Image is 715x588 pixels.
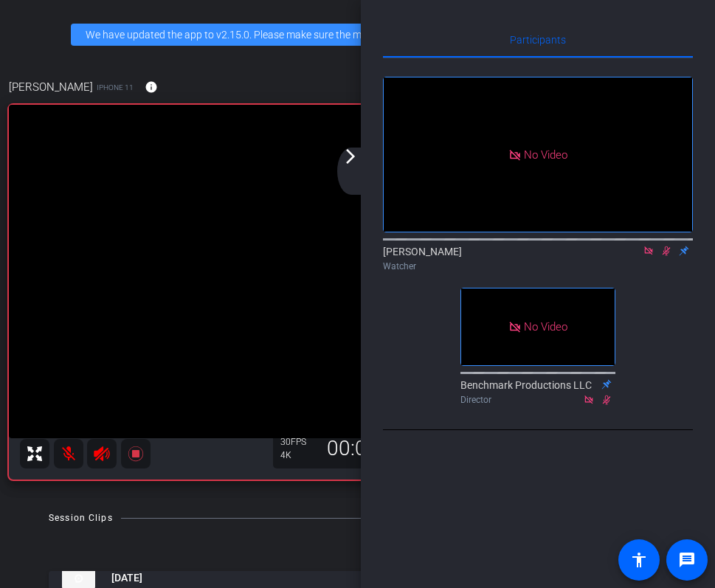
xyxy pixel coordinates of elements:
[524,320,567,333] span: No Video
[460,378,615,407] div: Benchmark Productions LLC
[317,436,416,461] div: 00:00:27
[342,148,359,165] mat-icon: arrow_forward_ios
[49,511,113,525] div: Session Clips
[111,570,142,586] span: [DATE]
[280,449,317,461] div: 4K
[630,551,648,569] mat-icon: accessibility
[383,244,693,273] div: [PERSON_NAME]
[460,393,615,407] div: Director
[291,437,306,447] span: FPS
[9,79,93,95] span: [PERSON_NAME]
[510,35,566,45] span: Participants
[71,24,644,46] div: We have updated the app to v2.15.0. Please make sure the mobile user has the newest version.
[524,148,567,161] span: No Video
[280,436,317,448] div: 30
[145,80,158,94] mat-icon: info
[383,260,693,273] div: Watcher
[97,82,134,93] span: iPhone 11
[678,551,696,569] mat-icon: message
